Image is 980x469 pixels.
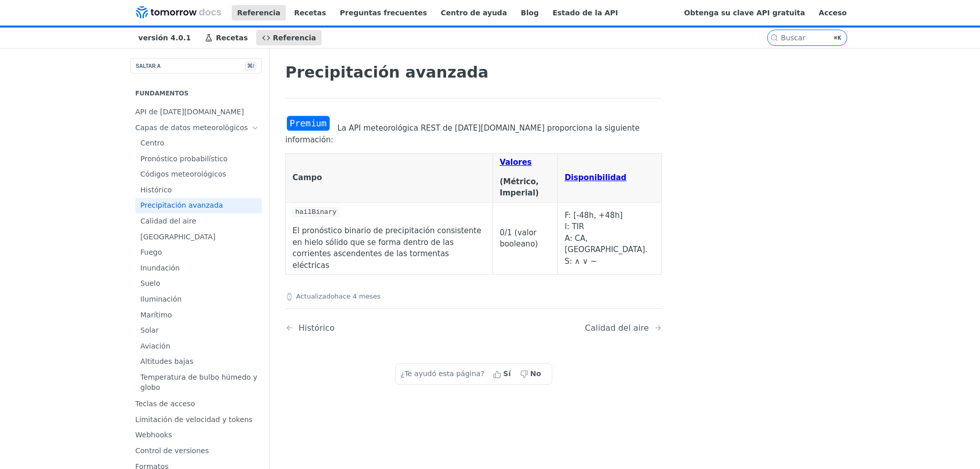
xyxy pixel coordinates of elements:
[489,366,517,382] button: Sí
[831,33,844,43] kbd: ⌘K
[130,120,262,136] a: Capas de datos meteorológicosMostrar subpáginas para capas de datos meteorológicos
[340,9,427,17] font: Preguntas frecuentes
[585,323,649,333] font: Calidad del aire
[135,230,262,245] a: [GEOGRAPHIC_DATA]
[515,5,544,20] a: Blog
[565,211,623,220] font: F: [-48h, +48h]
[140,248,162,256] font: Fuego
[199,30,254,45] a: Recetas
[140,342,170,350] font: Aviación
[140,295,182,303] font: Iluminación
[130,58,262,73] button: SALTAR A⌘/
[135,323,262,338] a: Solar
[136,63,161,69] font: SALTAR A
[140,155,228,163] font: Pronóstico probabilístico
[285,63,488,81] font: Precipitación avanzada
[500,158,532,167] a: Valores
[140,186,172,194] font: Histórico
[813,5,852,20] a: Acceso
[135,183,262,198] a: Histórico
[135,447,209,455] font: Control de versiones
[140,279,160,287] font: Suelo
[565,257,597,266] font: S: ∧ ∨ ~
[295,208,336,216] span: hailBinary
[334,5,433,20] a: Preguntas frecuentes
[500,177,539,198] font: (Métrico, Imperial)
[135,261,262,276] a: Inundación
[819,9,847,17] font: Acceso
[135,415,253,424] font: Limitación de velocidad y tokens
[135,136,262,151] a: Centro
[256,30,322,45] a: Referencia
[517,366,547,382] button: No
[334,292,380,300] font: hace 4 meses
[140,357,193,365] font: Altitudes bajas
[565,173,626,182] a: Disponibilidad
[135,354,262,369] a: Altitudes bajas
[585,323,662,333] a: Página siguiente: Calidad del aire
[135,124,248,132] font: Capas de datos meteorológicos
[130,105,262,120] a: API de [DATE][DOMAIN_NAME]
[135,90,188,97] font: Fundamentos
[503,369,511,378] font: Sí
[288,5,332,20] a: Recetas
[140,311,172,319] font: Marítimo
[136,6,221,18] img: Documentación de la API meteorológica de Tomorrow.io
[130,443,262,459] a: Control de versiones
[140,373,257,391] font: Temperatura de bulbo húmedo y globo
[135,431,172,439] font: Webhooks
[122,28,767,48] nav: Navegación principal
[135,152,262,167] a: Pronóstico probabilístico
[285,124,640,144] font: La API meteorológica REST de [DATE][DOMAIN_NAME] proporciona la siguiente información:
[135,339,262,354] a: Aviación
[565,234,647,255] font: A: CA, [GEOGRAPHIC_DATA].
[678,5,811,20] a: Obtenga su clave API gratuita
[292,173,322,182] font: Campo
[135,276,262,291] a: Suelo
[140,201,223,209] font: Precipitación avanzada
[135,370,262,395] a: Temperatura de bulbo húmedo y globo
[130,428,262,443] a: Webhooks
[135,214,262,229] a: Calidad del aire
[135,167,262,182] a: Códigos meteorológicos
[552,9,618,17] font: Estado de la API
[500,228,538,249] font: 0/1 (valor booleano)
[296,292,334,300] font: Actualizado
[530,369,541,378] font: No
[237,9,281,17] font: Referencia
[140,217,196,225] font: Calidad del aire
[135,198,262,213] a: Precipitación avanzada
[138,34,191,42] font: versión 4.0.1
[565,222,584,231] font: I: TIR
[441,9,507,17] font: Centro de ayuda
[770,34,778,42] svg: Buscar
[521,9,538,17] font: Blog
[140,139,164,147] font: Centro
[285,323,447,333] a: Página anterior: Histórico
[135,245,262,260] a: Fuego
[140,264,180,272] font: Inundación
[781,34,870,42] input: ⌘K
[140,233,215,241] font: [GEOGRAPHIC_DATA]
[285,313,662,343] nav: Controles de paginación
[245,62,256,70] span: ⌘/
[547,5,623,20] a: Estado de la API
[401,369,484,378] font: ¿Te ayudó esta página?
[135,292,262,307] a: Iluminación
[135,308,262,323] a: Marítimo
[130,397,262,412] a: Teclas de acceso
[292,226,481,270] font: El pronóstico binario de precipitación consistente en hielo sólido que se forma dentro de las cor...
[232,5,286,20] a: Referencia
[435,5,513,20] a: Centro de ayuda
[140,170,226,178] font: Códigos meteorológicos
[684,9,805,17] font: Obtenga su clave API gratuita
[273,34,316,42] font: Referencia
[140,326,159,334] font: Solar
[130,412,262,428] a: Limitación de velocidad y tokens
[135,108,244,116] font: API de [DATE][DOMAIN_NAME]
[135,400,195,408] font: Teclas de acceso
[251,124,259,132] button: Mostrar subpáginas para capas de datos meteorológicos
[299,323,334,333] font: Histórico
